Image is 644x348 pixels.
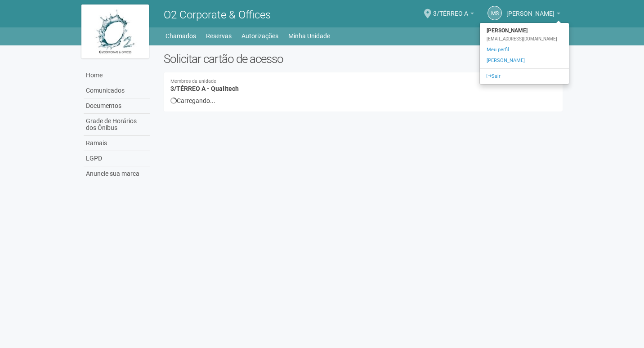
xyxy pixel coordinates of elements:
strong: [PERSON_NAME] [480,25,569,36]
a: Grade de Horários dos Ônibus [84,114,150,136]
h4: 3/TÉRREO A - Qualitech [170,79,556,92]
a: Reservas [206,30,232,42]
a: Home [84,68,150,83]
a: Documentos [84,98,150,114]
div: Carregando... [170,97,556,105]
span: 3/TÉRREO A [433,1,468,17]
a: [PERSON_NAME] [480,55,569,66]
a: MS [487,6,502,20]
a: Comunicados [84,83,150,98]
a: Chamados [165,30,196,42]
a: LGPD [84,151,150,166]
a: Anuncie sua marca [84,166,150,181]
span: Marcia Santos [506,1,555,17]
a: Minha Unidade [288,30,330,42]
small: Membros da unidade [170,79,556,84]
h2: Solicitar cartão de acesso [164,52,563,66]
span: O2 Corporate & Offices [164,9,271,21]
a: Meu perfil [480,45,569,55]
a: [PERSON_NAME] [506,11,560,18]
a: Autorizações [241,30,278,42]
a: Sair [480,71,569,82]
a: Ramais [84,136,150,151]
a: 3/TÉRREO A [433,11,474,18]
img: logo.jpg [81,4,149,58]
div: [EMAIL_ADDRESS][DOMAIN_NAME] [480,36,569,42]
